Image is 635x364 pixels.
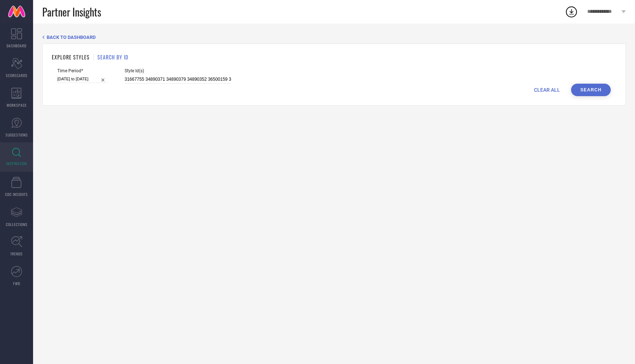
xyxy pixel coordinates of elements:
[97,53,128,61] h1: SEARCH BY ID
[7,43,26,48] span: DASHBOARD
[5,192,28,197] span: CDC INSIGHTS
[57,68,108,73] span: Time Period*
[125,75,231,84] input: Enter comma separated style ids e.g. 12345, 67890
[7,102,27,108] span: WORKSPACE
[10,251,23,256] span: TRENDS
[52,53,90,61] h1: EXPLORE STYLES
[6,161,27,166] span: INSPIRATION
[57,75,108,83] input: Select time period
[13,281,20,286] span: FWD
[6,73,28,78] span: SCORECARDS
[6,132,28,138] span: SUGGESTIONS
[6,222,28,227] span: COLLECTIONS
[47,34,96,40] span: BACK TO DASHBOARD
[42,4,101,19] span: Partner Insights
[125,68,231,73] span: Style Id(s)
[571,84,611,96] button: Search
[42,34,626,40] div: Back TO Dashboard
[534,87,560,93] span: CLEAR ALL
[565,5,578,18] div: Open download list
